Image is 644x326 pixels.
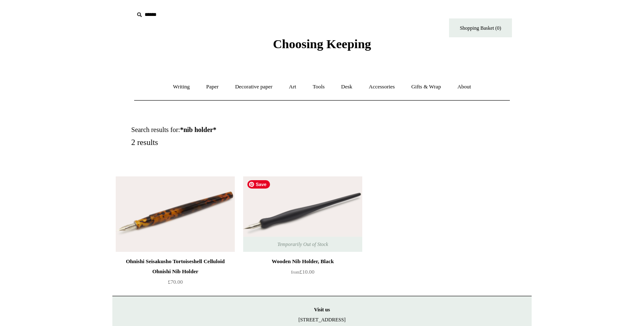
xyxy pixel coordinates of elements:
a: Writing [166,76,197,98]
a: Wooden Nib Holder, Black from£10.00 [243,256,362,291]
h1: Search results for: [131,126,332,134]
a: Art [281,76,304,98]
a: About [450,76,479,98]
strong: Visit us [314,307,330,313]
a: Shopping Basket (0) [449,18,512,37]
a: Ohnishi Seisakusho Tortoiseshell Celluloid Ohnishi Nib Holder Ohnishi Seisakusho Tortoiseshell Ce... [116,176,235,252]
a: Paper [199,76,226,98]
span: from [291,270,299,274]
a: Gifts & Wrap [404,76,449,98]
img: Ohnishi Seisakusho Tortoiseshell Celluloid Ohnishi Nib Holder [116,176,235,252]
h5: 2 results [131,138,332,147]
a: Wooden Nib Holder, Black Wooden Nib Holder, Black Temporarily Out of Stock [243,176,362,252]
a: Ohnishi Seisakusho Tortoiseshell Celluloid Ohnishi Nib Holder £70.00 [116,256,235,291]
img: Wooden Nib Holder, Black [243,176,362,252]
div: Ohnishi Seisakusho Tortoiseshell Celluloid Ohnishi Nib Holder [118,256,233,277]
a: Tools [305,76,332,98]
div: Wooden Nib Holder, Black [245,256,360,266]
span: £10.00 [291,269,314,275]
strong: *nib holder* [180,126,216,133]
a: Choosing Keeping [273,44,371,49]
a: Decorative paper [228,76,280,98]
a: Accessories [361,76,402,98]
a: Desk [334,76,360,98]
span: Temporarily Out of Stock [269,237,336,252]
span: £70.00 [168,279,183,285]
span: Save [247,180,270,189]
span: Choosing Keeping [273,37,371,51]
